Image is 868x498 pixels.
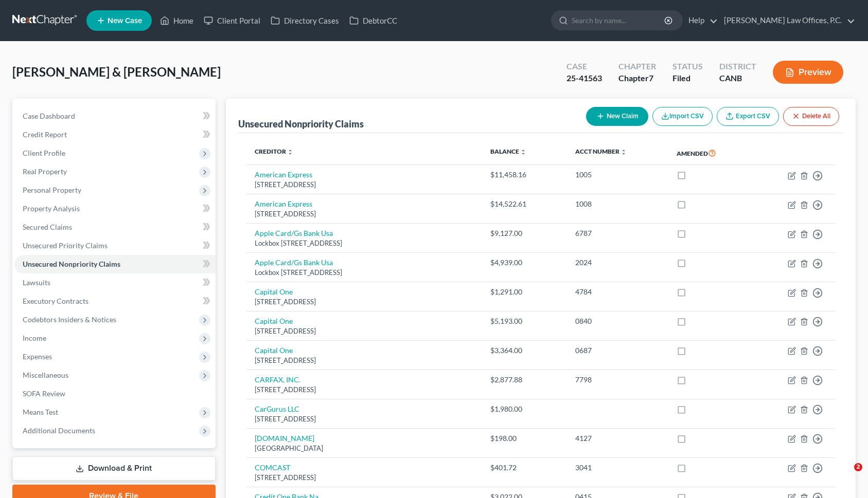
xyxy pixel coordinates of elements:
div: 0840 [575,316,660,326]
span: Personal Property [23,186,81,194]
span: Miscellaneous [23,371,68,379]
div: $2,877.88 [490,375,558,385]
a: Balance unfold_more [490,147,526,155]
span: Real Property [23,167,67,176]
div: 4127 [575,433,660,444]
a: Unsecured Nonpriority Claims [14,255,216,273]
div: [STREET_ADDRESS] [255,326,474,336]
a: Lawsuits [14,273,216,292]
span: Case Dashboard [23,112,75,120]
span: 2 [854,463,862,471]
iframe: Intercom live chat [833,463,858,488]
a: American Express [255,170,312,179]
div: [STREET_ADDRESS] [255,356,474,365]
a: Apple Card/Gs Bank Usa [255,229,333,237]
button: New Claim [586,107,648,126]
div: [STREET_ADDRESS] [255,414,474,424]
a: American Express [255,199,312,208]
a: Credit Report [14,125,216,144]
div: $5,193.00 [490,316,558,326]
div: 4784 [575,287,660,297]
a: [DOMAIN_NAME] [255,434,314,442]
span: Unsecured Nonpriority Claims [23,260,120,268]
span: Means Test [23,408,58,416]
span: Secured Claims [23,223,72,231]
span: SOFA Review [23,389,65,398]
div: [STREET_ADDRESS] [255,180,474,190]
div: $401.72 [490,463,558,473]
span: Credit Report [23,130,67,139]
span: New Case [108,17,142,25]
a: DebtorCC [344,11,402,30]
div: [STREET_ADDRESS] [255,209,474,219]
a: Unsecured Priority Claims [14,236,216,255]
i: unfold_more [287,149,293,155]
a: Creditor unfold_more [255,147,293,155]
span: Property Analysis [23,204,80,213]
a: COMCAST [255,463,290,472]
div: Unsecured Nonpriority Claims [238,118,364,130]
div: Lockbox [STREET_ADDRESS] [255,268,474,278]
th: Amended [668,141,752,165]
a: Client Portal [199,11,265,30]
div: $11,458.16 [490,170,558,180]
div: Status [672,61,703,72]
a: Export CSV [717,107,779,126]
span: Unsecured Priority Claims [23,241,108,250]
span: Executory Contracts [23,297,88,305]
span: Income [23,334,46,342]
a: Apple Card/Gs Bank Usa [255,258,333,267]
span: Lawsuits [23,278,50,287]
a: Acct Number unfold_more [575,147,627,155]
div: 7798 [575,375,660,385]
a: Executory Contracts [14,292,216,310]
div: 6787 [575,228,660,238]
button: Preview [773,61,843,84]
button: Delete All [783,107,839,126]
div: [GEOGRAPHIC_DATA] [255,444,474,453]
a: Directory Cases [265,11,344,30]
div: 3041 [575,463,660,473]
a: SOFA Review [14,384,216,403]
div: $9,127.00 [490,228,558,238]
div: 2024 [575,257,660,268]
span: Client Profile [23,149,65,157]
div: 1008 [575,199,660,209]
a: Capital One [255,346,293,355]
a: Home [155,11,199,30]
div: 0687 [575,345,660,356]
div: Chapter [618,72,656,84]
div: [STREET_ADDRESS] [255,473,474,483]
div: $3,364.00 [490,345,558,356]
div: $14,522.61 [490,199,558,209]
span: Codebtors Insiders & Notices [23,315,116,324]
div: 1005 [575,170,660,180]
a: CarGurus LLC [255,404,299,413]
div: [STREET_ADDRESS] [255,385,474,395]
div: Chapter [618,61,656,72]
i: unfold_more [520,149,526,155]
a: CARFAX, INC. [255,375,300,384]
i: unfold_more [621,149,627,155]
span: [PERSON_NAME] & [PERSON_NAME] [12,64,221,79]
a: Secured Claims [14,218,216,236]
a: [PERSON_NAME] Law Offices, P.C. [719,11,855,30]
a: Capital One [255,287,293,296]
span: 7 [649,73,653,83]
span: Expenses [23,352,52,361]
div: 25-41563 [566,72,602,84]
div: $4,939.00 [490,257,558,268]
div: CANB [719,72,756,84]
a: Capital One [255,317,293,325]
div: District [719,61,756,72]
button: Import CSV [652,107,713,126]
div: $1,291.00 [490,287,558,297]
a: Help [683,11,718,30]
input: Search by name... [572,11,666,30]
a: Download & Print [12,456,216,481]
div: $198.00 [490,433,558,444]
div: [STREET_ADDRESS] [255,297,474,307]
a: Property Analysis [14,199,216,218]
div: Filed [672,72,703,84]
div: Case [566,61,602,72]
